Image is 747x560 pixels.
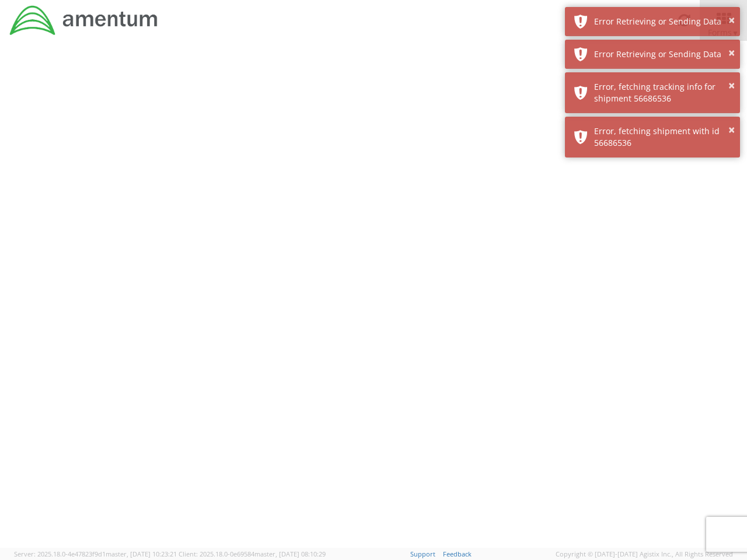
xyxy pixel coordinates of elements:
div: Error, fetching shipment with id 56686536 [594,125,731,149]
span: master, [DATE] 08:10:29 [254,549,326,558]
span: Server: 2025.18.0-4e47823f9d1 [14,549,177,558]
a: Feedback [443,549,472,558]
div: Error Retrieving or Sending Data [594,48,731,60]
span: Copyright © [DATE]-[DATE] Agistix Inc., All Rights Reserved [556,549,733,559]
button: × [728,78,735,94]
img: dyn-intl-logo-049831509241104b2a82.png [9,4,159,37]
button: × [728,45,735,62]
button: × [728,122,735,139]
span: Client: 2025.18.0-0e69584 [179,549,326,558]
a: Support [410,549,435,558]
button: × [728,12,735,29]
div: Error, fetching tracking info for shipment 56686536 [594,81,731,104]
span: master, [DATE] 10:23:21 [106,549,177,558]
div: Error Retrieving or Sending Data [594,16,731,27]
